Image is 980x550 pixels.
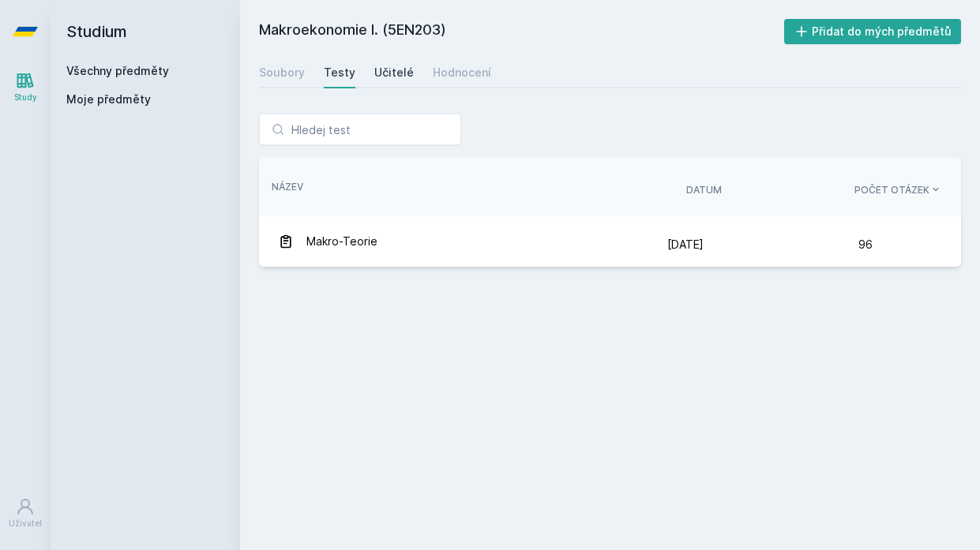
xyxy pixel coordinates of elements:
span: Počet otázek [854,183,929,197]
div: Testy [324,65,355,80]
input: Hledej test [259,114,461,145]
button: Počet otázek [854,183,942,197]
a: Testy [324,57,355,88]
span: Makro-Teorie [306,226,377,257]
div: Soubory [259,65,305,80]
span: Moje předměty [66,92,151,107]
div: Study [14,92,37,103]
span: [DATE] [667,238,704,251]
button: Přidat do mých předmětů [784,19,962,44]
a: Hodnocení [433,57,491,88]
a: Učitelé [374,57,414,88]
a: Všechny předměty [66,64,169,77]
h2: Makroekonomie I. (5EN203) [259,19,784,44]
a: Soubory [259,57,305,88]
a: Makro-Teorie [DATE] 96 [259,216,961,267]
div: Učitelé [374,65,414,80]
button: Název [272,180,303,194]
button: Datum [686,183,722,197]
div: Hodnocení [433,65,491,80]
a: Study [3,63,47,111]
div: Uživatel [9,518,42,529]
span: 96 [858,229,873,260]
a: Uživatel [3,489,47,537]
